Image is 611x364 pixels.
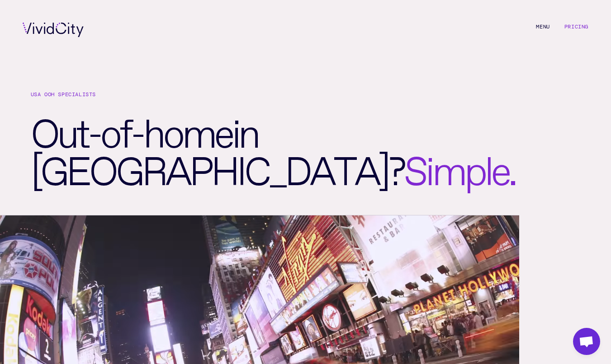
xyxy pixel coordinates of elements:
[31,90,581,99] h1: USA OOH Specialists
[404,156,508,175] span: Simple
[564,23,588,30] a: Pricing
[573,328,600,355] div: Open chat
[31,118,232,138] span: Out-of-home
[31,156,388,175] span: [GEOGRAPHIC_DATA]
[31,110,581,184] h2: in ?
[404,156,515,175] span: .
